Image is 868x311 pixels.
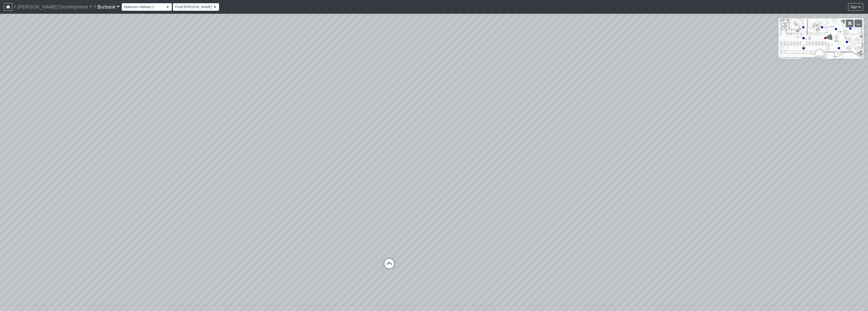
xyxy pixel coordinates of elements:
[4,301,33,311] iframe: Ybug feedback widget
[92,2,97,12] span: /
[17,2,92,12] a: [PERSON_NAME] Development
[12,2,17,12] span: /
[97,2,120,12] a: Burbank
[848,3,863,11] button: Sign in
